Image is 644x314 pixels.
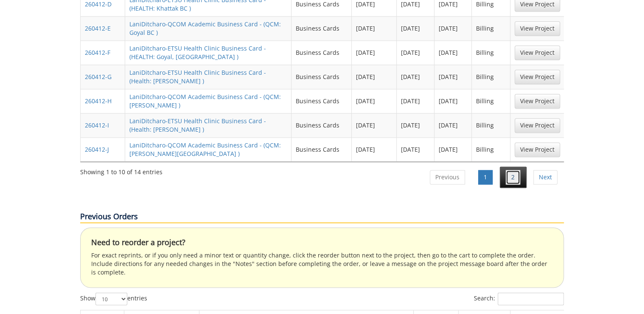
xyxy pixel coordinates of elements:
[80,292,147,305] label: Show entries
[352,65,397,89] td: [DATE]
[352,16,397,40] td: [DATE]
[472,113,510,137] td: Billing
[434,65,472,89] td: [DATE]
[430,170,465,184] a: Previous
[129,93,281,109] a: LaniDitcharo-QCOM Academic Business Card - (QCM: [PERSON_NAME] )
[352,113,397,137] td: [DATE]
[434,137,472,161] td: [DATE]
[515,94,560,108] a: View Project
[515,118,560,133] a: View Project
[397,40,434,65] td: [DATE]
[95,292,127,305] select: Showentries
[533,170,557,184] a: Next
[352,137,397,161] td: [DATE]
[397,137,434,161] td: [DATE]
[434,16,472,40] td: [DATE]
[397,113,434,137] td: [DATE]
[478,170,493,184] a: 1
[472,16,510,40] td: Billing
[474,292,564,305] label: Search:
[515,70,560,84] a: View Project
[506,170,520,184] a: 2
[291,40,352,65] td: Business Cards
[85,145,109,153] a: 260412-J
[291,113,352,137] td: Business Cards
[129,141,281,158] a: LaniDitcharo-QCOM Academic Business Card - (QCM: [PERSON_NAME][GEOGRAPHIC_DATA] )
[291,89,352,113] td: Business Cards
[80,211,564,223] p: Previous Orders
[472,40,510,65] td: Billing
[91,251,553,277] p: For exact reprints, or if you only need a minor text or quantity change, click the reorder button...
[291,137,352,161] td: Business Cards
[515,45,560,60] a: View Project
[434,113,472,137] td: [DATE]
[291,65,352,89] td: Business Cards
[85,24,111,32] a: 260412-E
[91,238,553,247] h4: Need to reorder a project?
[291,16,352,40] td: Business Cards
[397,65,434,89] td: [DATE]
[85,48,110,57] a: 260412-F
[129,44,266,61] a: LaniDitcharo-ETSU Health Clinic Business Card - (HEALTH: Goyal, [GEOGRAPHIC_DATA] )
[352,89,397,113] td: [DATE]
[434,40,472,65] td: [DATE]
[397,16,434,40] td: [DATE]
[515,21,560,36] a: View Project
[472,137,510,161] td: Billing
[129,117,266,133] a: LaniDitcharo-ETSU Health Clinic Business Card - (Health: [PERSON_NAME] )
[472,65,510,89] td: Billing
[515,142,560,157] a: View Project
[352,40,397,65] td: [DATE]
[85,73,112,81] a: 260412-G
[129,68,266,85] a: LaniDitcharo-ETSU Health Clinic Business Card - (Health: [PERSON_NAME] )
[129,20,281,37] a: LaniDitcharo-QCOM Academic Business Card - (QCM: Goyal BC )
[434,89,472,113] td: [DATE]
[80,164,162,176] div: Showing 1 to 10 of 14 entries
[397,89,434,113] td: [DATE]
[85,97,112,105] a: 260412-H
[472,89,510,113] td: Billing
[498,292,564,305] input: Search:
[85,121,109,129] a: 260412-I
